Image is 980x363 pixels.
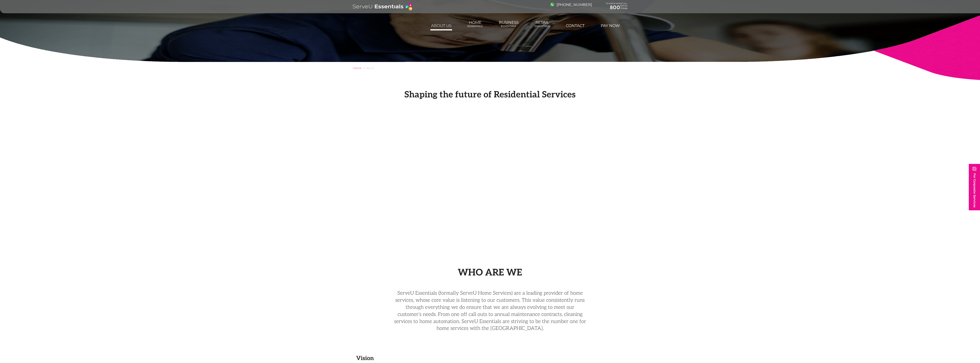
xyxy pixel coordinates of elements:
a: For Corporate Services [969,164,980,210]
p: ServeU Essentials (formally ServeU Home Services) are a leading provider of home services, whose ... [394,290,586,332]
span: 800 [610,4,620,11]
span: About [366,66,374,70]
a: HomeEssentials [467,18,483,30]
img: logo [353,2,413,11]
div: TO KNOW MORE CALL SERVEU [606,3,627,11]
a: Contact [565,21,585,30]
span: Essentials [499,25,519,28]
img: image [972,167,977,171]
h2: Who are we [353,267,627,278]
span: Essentials [535,25,550,28]
a: 800737838 [606,5,627,11]
img: image [550,3,554,6]
a: RetailEssentials [534,18,551,30]
h1: Shaping the future of Residential Services [353,90,627,100]
h3: Vision [356,355,624,362]
a: About us [430,21,452,30]
a: [PHONE_NUMBER] [550,3,592,7]
span: Essentials [467,25,483,28]
a: Pay Now [600,21,621,30]
a: Home [353,66,361,70]
a: BusinessEssentials [498,18,519,30]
